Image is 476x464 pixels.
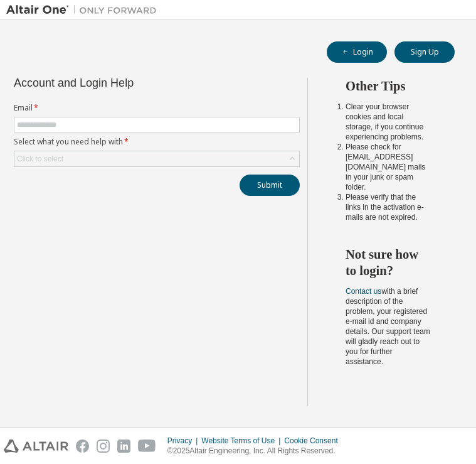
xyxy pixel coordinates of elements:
li: Please verify that the links in the activation e-mails are not expired. [346,192,432,222]
img: Altair One [6,4,163,16]
div: Click to select [14,151,299,166]
button: Submit [240,175,300,196]
div: Website Terms of Use [201,436,284,446]
label: Email [14,103,300,113]
div: Click to select [17,154,63,164]
div: Cookie Consent [284,436,345,446]
li: Please check for [EMAIL_ADDRESS][DOMAIN_NAME] mails in your junk or spam folder. [346,142,432,192]
p: © 2025 Altair Engineering, Inc. All Rights Reserved. [167,446,346,456]
a: Contact us [346,287,381,296]
h2: Not sure how to login? [346,246,432,279]
img: facebook.svg [76,440,89,453]
label: Select what you need help with [14,137,300,147]
div: Account and Login Help [14,78,243,88]
button: Sign Up [394,41,455,63]
span: with a brief description of the problem, your registered e-mail id and company details. Our suppo... [346,287,430,366]
img: altair_logo.svg [4,440,68,453]
img: youtube.svg [138,440,156,453]
li: Clear your browser cookies and local storage, if you continue experiencing problems. [346,102,432,142]
img: linkedin.svg [117,440,130,453]
div: Privacy [167,436,201,446]
img: instagram.svg [97,440,110,453]
h2: Other Tips [346,78,432,94]
button: Login [327,41,387,63]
